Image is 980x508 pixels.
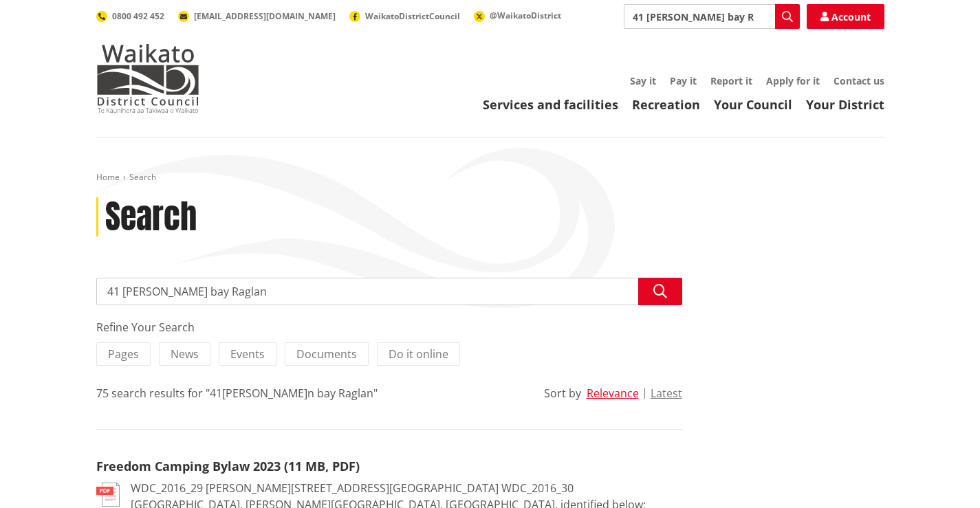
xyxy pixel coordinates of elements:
h1: Search [105,197,197,237]
a: Recreation [632,96,700,113]
a: [EMAIL_ADDRESS][DOMAIN_NAME] [178,10,336,22]
a: Account [807,4,884,29]
span: News [171,346,199,362]
a: Your District [806,96,884,113]
a: Freedom Camping Bylaw 2023 (11 MB, PDF) [96,458,360,474]
a: Services and facilities [483,96,618,113]
a: Pay it [670,74,697,87]
span: WaikatoDistrictCouncil [365,10,460,22]
input: Search input [624,4,800,29]
img: document-pdf.svg [96,483,120,507]
span: Documents [296,346,357,362]
span: Pages [108,346,139,362]
a: Your Council [714,96,792,113]
span: Events [230,346,265,362]
button: Relevance [587,387,639,399]
div: Sort by [544,385,581,401]
a: 0800 492 452 [96,10,164,22]
img: Waikato District Council - Te Kaunihera aa Takiwaa o Waikato [96,44,199,113]
div: 75 search results for "41[PERSON_NAME]n bay Raglan" [96,385,378,401]
div: Refine Your Search [96,319,682,335]
a: Apply for it [766,74,820,87]
span: Do it online [389,346,448,362]
a: Report it [710,74,752,87]
span: [EMAIL_ADDRESS][DOMAIN_NAME] [194,10,336,22]
a: Contact us [834,74,884,87]
a: @WaikatoDistrict [474,10,561,21]
a: Home [96,171,120,183]
span: @WaikatoDistrict [490,10,561,21]
button: Latest [651,387,682,399]
a: WaikatoDistrictCouncil [349,10,460,22]
span: Search [129,171,156,183]
input: Search input [96,278,682,305]
nav: breadcrumb [96,172,884,184]
a: Say it [630,74,656,87]
span: 0800 492 452 [112,10,164,22]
